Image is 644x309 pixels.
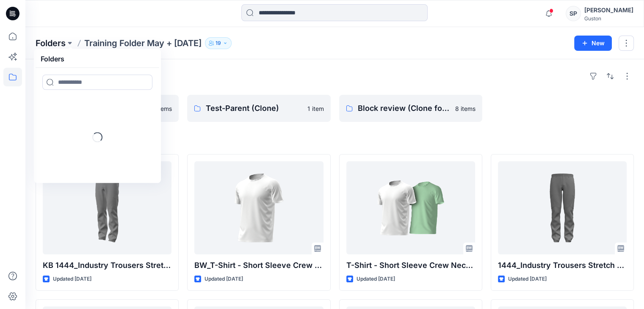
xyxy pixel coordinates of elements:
a: BW_T-Shirt - Short Sleeve Crew Neck_M [194,161,323,254]
p: 6 items [152,104,172,113]
div: SP [566,6,581,21]
div: [PERSON_NAME] [584,5,633,15]
a: Folders [36,37,66,49]
p: Updated [DATE] [205,275,243,284]
p: Updated [DATE] [53,275,91,284]
p: 8 items [455,104,475,113]
button: New [574,36,612,51]
p: Block review (Clone for practice) [358,102,450,114]
a: T-Shirt - Short Sleeve Crew Neck_M [346,161,475,254]
button: 19 [205,37,232,49]
a: Test-Parent (Clone)1 item [187,95,330,122]
a: Block review (Clone for practice)8 items [339,95,482,122]
p: 1444_Industry Trousers Stretch [PERSON_NAME] [498,259,627,271]
p: Test-Parent (Clone) [206,102,302,114]
a: 1444_Industry Trousers Stretch Nina [498,161,627,254]
p: BW_T-Shirt - Short Sleeve Crew Neck_M [194,259,323,271]
h4: Styles [36,135,634,146]
h5: Folders [36,50,69,67]
p: Training Folder May + [DATE] [84,37,202,49]
p: T-Shirt - Short Sleeve Crew Neck_M [346,259,475,271]
p: Updated [DATE] [357,275,395,284]
a: KB 1444_Industry Trousers Stretch [43,161,171,254]
p: KB 1444_Industry Trousers Stretch [43,259,171,271]
div: Guston [584,15,633,22]
p: 19 [216,39,221,48]
p: 1 item [307,104,324,113]
p: Updated [DATE] [508,275,547,284]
